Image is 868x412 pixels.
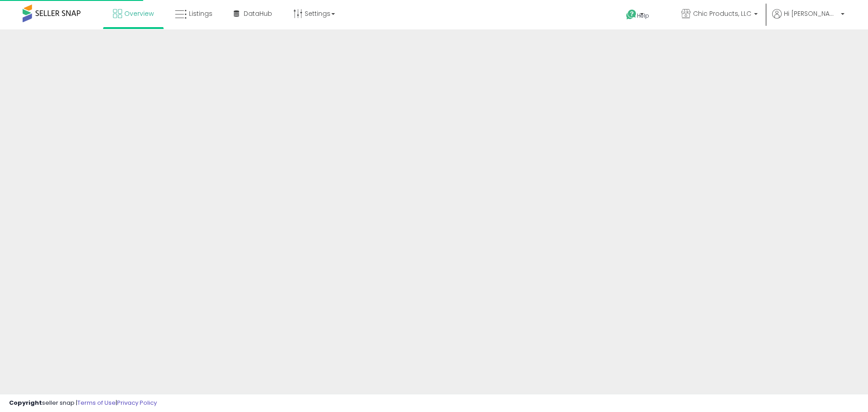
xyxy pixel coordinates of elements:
span: Chic Products, LLC [693,9,751,18]
a: Terms of Use [77,398,116,407]
span: Help [637,12,649,19]
span: Listings [189,9,212,18]
a: Privacy Policy [117,398,157,407]
div: seller snap | | [9,399,157,407]
i: Get Help [626,9,637,20]
a: Hi [PERSON_NAME] [772,9,844,29]
span: Overview [124,9,154,18]
span: DataHub [244,9,272,18]
strong: Copyright [9,398,42,407]
span: Hi [PERSON_NAME] [784,9,838,18]
a: Help [619,2,667,29]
